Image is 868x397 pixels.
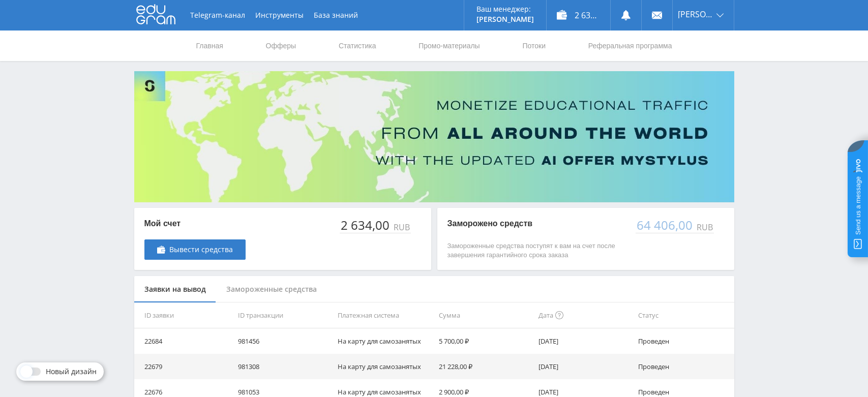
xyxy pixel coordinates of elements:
th: Сумма [435,302,534,328]
td: Проведен [634,354,734,379]
span: [PERSON_NAME] [678,10,713,18]
p: Мой счет [144,218,246,229]
td: 5 700,00 ₽ [435,328,534,354]
div: 2 634,00 [340,218,392,232]
th: Статус [634,302,734,328]
th: Дата [534,302,634,328]
th: ID транзакции [234,302,334,328]
div: Заявки на вывод [134,276,216,303]
p: [PERSON_NAME] [476,15,534,23]
p: Заморожено средств [447,218,625,229]
div: RUB [695,223,714,232]
td: 21 228,00 ₽ [435,354,534,379]
th: ID заявки [134,302,234,328]
div: RUB [392,223,411,232]
p: Замороженные средства поступят к вам на счет после завершения гарантийного срока заказа [447,241,625,260]
a: Вывести средства [144,239,246,260]
span: Вывести средства [169,246,233,254]
div: Замороженные средства [216,276,327,303]
td: На карту для самозанятых [334,328,435,354]
a: Офферы [265,30,297,61]
td: На карту для самозанятых [334,354,435,379]
td: [DATE] [534,354,634,379]
td: Проведен [634,328,734,354]
a: Статистика [338,30,377,61]
a: Потоки [521,30,547,61]
p: Ваш менеджер: [476,5,534,13]
a: Главная [195,30,224,61]
td: 22684 [134,328,234,354]
td: 981308 [234,354,334,379]
a: Реферальная программа [587,30,673,61]
td: 22679 [134,354,234,379]
img: Banner [134,71,734,202]
span: Новый дизайн [46,368,97,376]
th: Платежная система [334,302,435,328]
a: Промо-материалы [417,30,481,61]
td: 981456 [234,328,334,354]
td: [DATE] [534,328,634,354]
div: 64 406,00 [636,218,695,232]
